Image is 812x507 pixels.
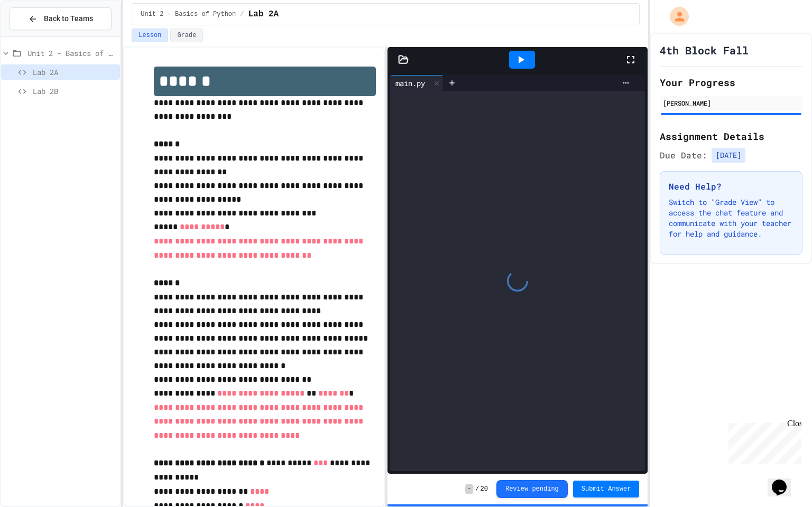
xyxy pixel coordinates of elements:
span: Submit Answer [582,485,631,493]
div: main.py [390,75,444,91]
div: Chat with us now!Close [4,4,73,67]
span: Unit 2 - Basics of Python [27,48,116,59]
h1: 4th Block Fall [660,43,749,58]
span: - [465,484,473,494]
h2: Assignment Details [660,129,802,144]
div: [PERSON_NAME] [663,98,799,108]
span: / [240,10,244,18]
button: Lesson [132,29,168,42]
div: main.py [390,78,430,89]
h2: Your Progress [660,75,802,90]
button: Back to Teams [10,7,112,30]
span: 20 [481,485,488,493]
span: Lab 2A [33,67,116,78]
span: Unit 2 - Basics of Python [141,10,236,18]
iframe: chat widget [724,419,801,464]
span: Back to Teams [44,13,93,24]
span: Lab 2B [33,86,116,97]
span: Lab 2A [248,8,279,21]
button: Grade [170,29,203,42]
p: Switch to "Grade View" to access the chat feature and communicate with your teacher for help and ... [669,197,793,239]
span: [DATE] [712,148,745,163]
span: / [475,485,479,493]
div: My Account [659,4,691,29]
button: Review pending [496,480,568,498]
span: Due Date: [660,149,707,162]
iframe: chat widget [768,465,801,496]
button: Submit Answer [573,481,640,497]
h3: Need Help? [669,180,793,193]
